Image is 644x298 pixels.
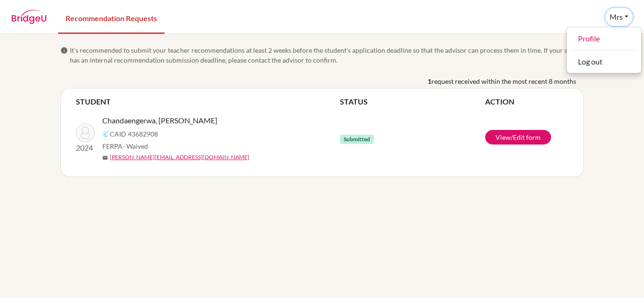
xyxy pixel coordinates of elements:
th: ACTION [485,96,568,107]
a: Profile [567,31,641,46]
div: Mrs [566,27,642,73]
button: Mrs [605,8,633,26]
span: FERPA [102,141,148,151]
span: - Waived [123,142,148,150]
img: BridgeU logo [11,10,47,24]
th: STUDENT [76,96,340,107]
span: CAID 43682908 [110,129,158,139]
span: request received within the most recent 8 months [431,76,576,86]
a: View/Edit form [485,130,551,145]
span: info [60,47,68,54]
button: Log out [567,54,641,69]
span: Chandaengerwa, [PERSON_NAME] [102,115,217,126]
span: Submitted [340,135,374,144]
img: Chandaengerwa, Tanaka [76,123,95,142]
p: 2024 [76,142,95,153]
b: 1 [428,76,431,86]
span: mail [102,155,108,161]
span: It’s recommended to submit your teacher recommendations at least 2 weeks before the student’s app... [70,45,584,65]
a: Recommendation Requests [58,1,165,34]
th: STATUS [340,96,485,107]
a: [PERSON_NAME][EMAIL_ADDRESS][DOMAIN_NAME] [110,153,249,161]
img: Common App logo [102,130,110,137]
